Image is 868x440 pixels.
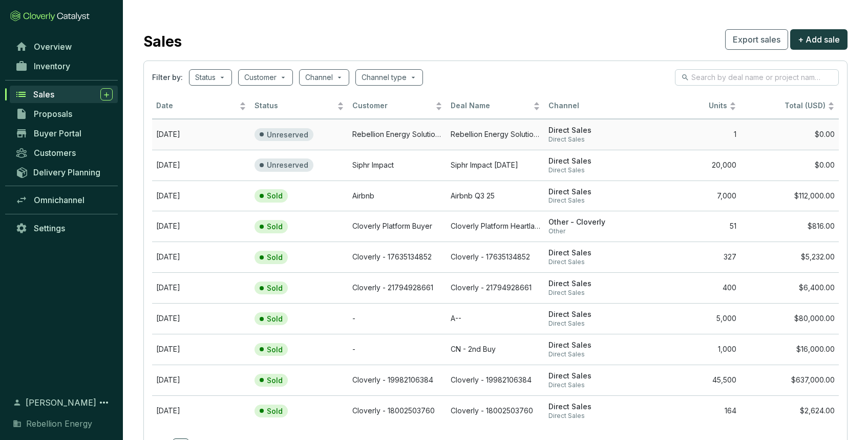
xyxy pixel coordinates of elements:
td: CN - 2nd Buy [447,334,545,365]
span: Buyer Portal [34,128,81,138]
span: Direct Sales [548,319,639,328]
span: Date [156,101,237,111]
td: 5,000 [643,303,741,334]
p: Sold [267,222,283,231]
p: Unreserved [267,130,308,139]
td: $5,232.00 [740,242,839,272]
td: Cloverly - 19982106384 [348,365,447,395]
span: Deal Name [451,101,532,111]
span: Direct Sales [548,412,639,420]
p: Sold [267,191,283,201]
span: Direct Sales [548,279,639,289]
button: + Add sale [790,29,848,50]
a: Customers [10,144,118,162]
th: Status [250,94,349,119]
a: Delivery Planning [10,164,118,181]
td: A-- [447,303,545,334]
span: Delivery Planning [33,167,100,177]
td: Airbnb [348,181,447,211]
button: Export sales [725,29,788,50]
td: $80,000.00 [740,303,839,334]
td: Cloverly - 18002503760 [348,395,447,426]
td: 7,000 [643,181,741,211]
td: $16,000.00 [740,334,839,365]
span: Omnichannel [34,195,84,205]
td: Siphr Impact Sep 29 [447,150,545,181]
td: 1,000 [643,334,741,365]
td: 20,000 [643,150,741,181]
span: Direct Sales [548,126,639,135]
span: Filter by: [152,72,183,83]
span: Direct Sales [548,341,639,350]
td: 1 [643,119,741,150]
td: Rebellion Energy Solutions Oct 01 [447,119,545,150]
span: Direct Sales [548,258,639,266]
th: Units [643,94,741,119]
span: Other [548,227,639,235]
td: Cloverly - 21794928661 [348,272,447,303]
td: Nov 15 2024 [152,303,250,334]
span: Direct Sales [548,381,639,389]
td: Aug 15 2024 [152,395,250,426]
p: Sold [267,345,283,354]
span: Direct Sales [548,156,639,166]
span: Customer [352,101,433,111]
span: Status [255,101,335,111]
td: - [348,334,447,365]
td: Oct 01 2024 [152,334,250,365]
td: Airbnb Q3 25 [447,181,545,211]
span: Total (USD) [785,101,825,110]
span: Inventory [34,61,70,71]
span: Other - Cloverly [548,217,639,227]
td: 327 [643,242,741,272]
span: Direct Sales [548,196,639,205]
td: Siphr Impact [348,150,447,181]
span: Direct Sales [548,310,639,319]
a: Buyer Portal [10,125,118,142]
td: 164 [643,395,741,426]
span: Direct Sales [548,166,639,174]
span: Export sales [733,33,780,46]
a: Sales [10,86,118,103]
td: $112,000.00 [740,181,839,211]
span: Rebellion Energy [26,417,92,430]
span: Direct Sales [548,402,639,412]
span: Customers [34,148,76,158]
td: Aug 23 2024 [152,365,250,395]
a: Inventory [10,57,118,75]
td: Cloverly - 17635134852 [348,242,447,272]
span: Direct Sales [548,248,639,258]
td: Cloverly Platform Buyer [348,211,447,242]
span: Proposals [34,109,72,119]
td: 400 [643,272,741,303]
span: [PERSON_NAME] [26,396,96,409]
th: Customer [348,94,447,119]
td: $2,624.00 [740,395,839,426]
a: Proposals [10,105,118,123]
td: Sep 29 2025 [152,150,250,181]
td: 51 [643,211,741,242]
p: Unreserved [267,161,308,170]
p: Sold [267,253,283,262]
td: $816.00 [740,211,839,242]
a: Overview [10,38,118,55]
th: Channel [544,94,643,119]
td: Jan 07 2025 [152,211,250,242]
p: Sold [267,284,283,293]
span: Settings [34,223,65,233]
th: Deal Name [447,94,545,119]
p: Sold [267,376,283,385]
td: - [348,303,447,334]
td: $0.00 [740,119,839,150]
span: Direct Sales [548,371,639,381]
span: Direct Sales [548,350,639,358]
span: Direct Sales [548,187,639,197]
td: Cloverly - 19982106384 [447,365,545,395]
h2: Sales [143,31,182,52]
p: Sold [267,314,283,324]
a: Omnichannel [10,191,118,209]
td: Cloverly Platform Heartland Methane Abatement and Land Restoration – Packard & Kottke Ranch Proje... [447,211,545,242]
td: $6,400.00 [740,272,839,303]
td: Rebellion Energy Solutions [348,119,447,150]
p: Sold [267,407,283,416]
